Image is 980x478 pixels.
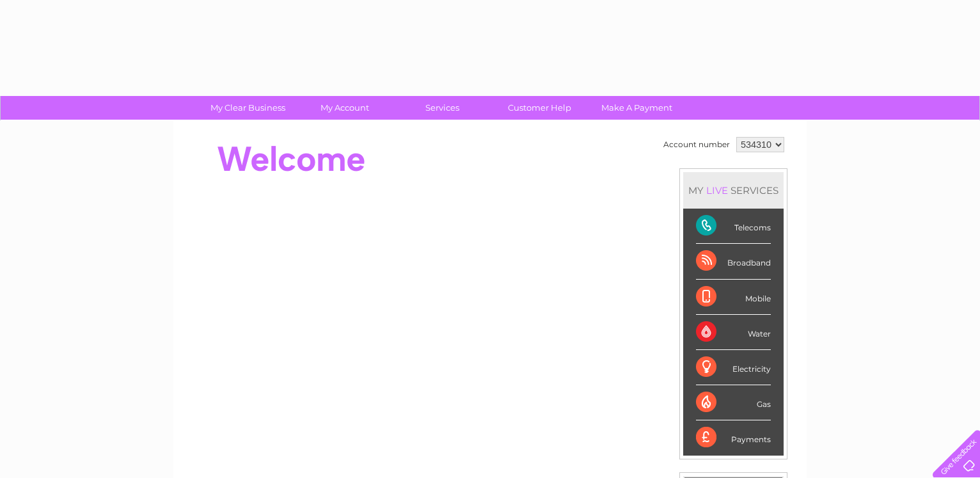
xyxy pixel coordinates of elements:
[683,172,784,209] div: MY SERVICES
[195,96,301,120] a: My Clear Business
[696,315,771,350] div: Water
[696,244,771,279] div: Broadband
[292,96,398,120] a: My Account
[704,184,731,196] div: LIVE
[696,420,771,455] div: Payments
[696,385,771,420] div: Gas
[696,280,771,315] div: Mobile
[487,96,592,120] a: Customer Help
[696,350,771,385] div: Electricity
[584,96,690,120] a: Make A Payment
[390,96,495,120] a: Services
[696,209,771,244] div: Telecoms
[660,134,733,155] td: Account number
